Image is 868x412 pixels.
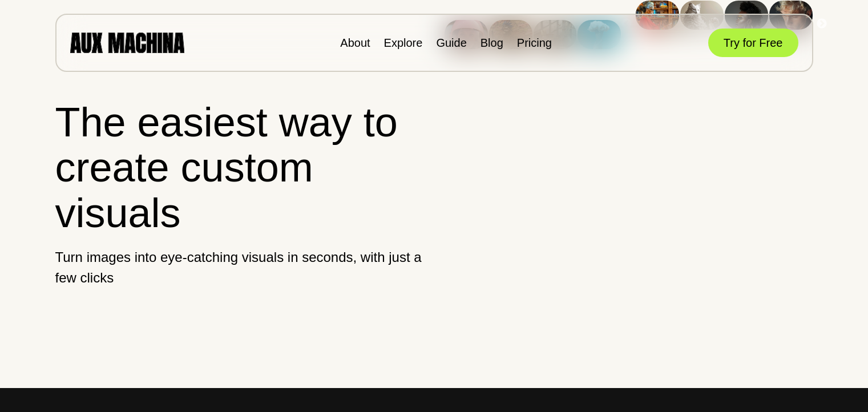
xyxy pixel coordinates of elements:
[481,37,503,49] a: Blog
[708,29,798,57] button: Try for Free
[55,247,425,288] p: Turn images into eye-catching visuals in seconds, with just a few clicks
[55,100,425,236] h1: The easiest way to create custom visuals
[340,37,370,49] a: About
[384,37,423,49] a: Explore
[517,37,552,49] a: Pricing
[436,37,466,49] a: Guide
[70,33,184,52] img: AUX MACHINA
